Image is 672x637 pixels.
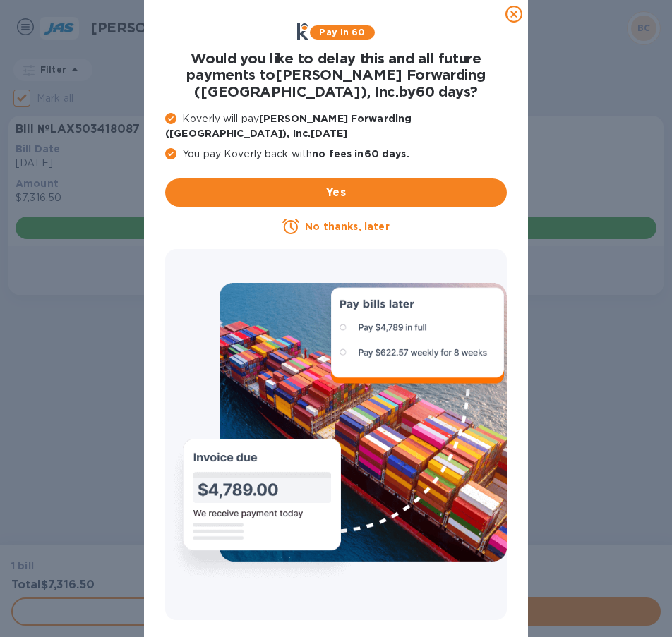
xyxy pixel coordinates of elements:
[165,178,507,207] button: Yes
[165,51,507,100] h1: Would you like to delay this and all future payments to [PERSON_NAME] Forwarding ([GEOGRAPHIC_DAT...
[165,111,507,141] p: Koverly will pay
[165,113,412,139] b: [PERSON_NAME] Forwarding ([GEOGRAPHIC_DATA]), Inc. [DATE]
[305,221,389,232] u: No thanks, later
[312,148,409,159] b: no fees in 60 days .
[165,147,507,162] p: You pay Koverly back with
[319,27,365,37] b: Pay in 60
[176,184,496,201] span: Yes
